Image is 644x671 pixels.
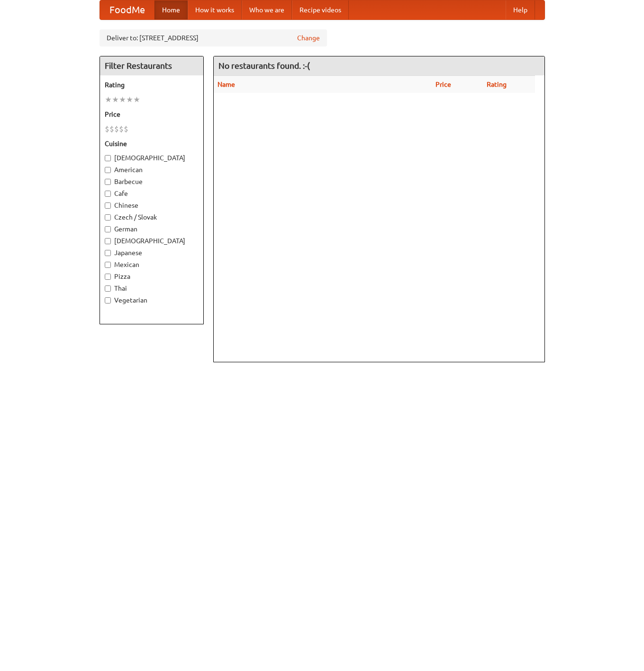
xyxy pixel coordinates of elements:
[119,94,126,105] li: ★
[100,29,327,46] div: Deliver to: [STREET_ADDRESS]
[297,33,320,43] a: Change
[100,56,203,75] h4: Filter Restaurants
[105,212,199,222] label: Czech / Slovak
[105,201,199,210] label: Chinese
[105,202,111,209] input: Chinese
[133,94,140,105] li: ★
[105,226,111,232] input: German
[105,124,109,134] li: $
[105,177,199,186] label: Barbecue
[105,110,199,119] h5: Price
[506,0,535,19] a: Help
[100,0,154,19] a: FoodMe
[105,153,199,163] label: [DEMOGRAPHIC_DATA]
[105,224,199,234] label: German
[105,272,199,281] label: Pizza
[188,0,242,19] a: How it works
[119,124,124,134] li: $
[105,248,199,257] label: Japanese
[105,179,111,185] input: Barbecue
[105,284,199,293] label: Thai
[242,0,292,19] a: Who we are
[105,297,111,303] input: Vegetarian
[292,0,349,19] a: Recipe videos
[105,238,111,244] input: [DEMOGRAPHIC_DATA]
[218,61,310,70] ng-pluralize: No restaurants found. :-(
[105,191,111,197] input: Cafe
[105,80,199,90] h5: Rating
[124,124,128,134] li: $
[105,236,199,246] label: [DEMOGRAPHIC_DATA]
[435,81,451,88] a: Price
[105,295,199,305] label: Vegetarian
[105,167,111,173] input: American
[109,124,114,134] li: $
[487,81,507,88] a: Rating
[105,189,199,198] label: Cafe
[105,155,111,161] input: [DEMOGRAPHIC_DATA]
[105,250,111,256] input: Japanese
[126,94,133,105] li: ★
[105,262,111,268] input: Mexican
[218,81,235,88] a: Name
[105,285,111,292] input: Thai
[112,94,119,105] li: ★
[105,139,199,148] h5: Cuisine
[105,274,111,280] input: Pizza
[154,0,188,19] a: Home
[105,214,111,221] input: Czech / Slovak
[105,165,199,175] label: American
[105,94,112,105] li: ★
[114,124,119,134] li: $
[105,260,199,269] label: Mexican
